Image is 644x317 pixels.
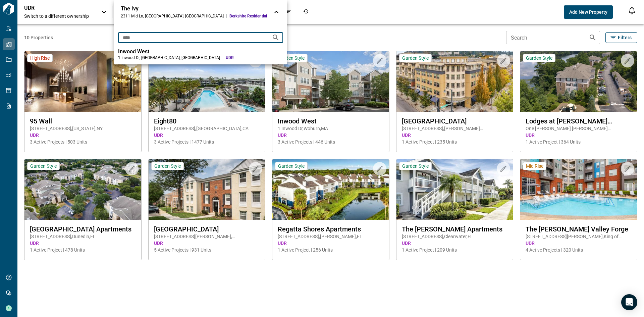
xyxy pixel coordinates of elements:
[621,294,637,310] div: Open Intercom Messenger
[118,55,220,60] div: 1 Inwood Dr , [GEOGRAPHIC_DATA] , [GEOGRAPHIC_DATA]
[229,13,267,19] span: Berkshire Residential
[118,48,283,55] div: Inwood West
[269,31,282,44] button: Search projects
[226,55,283,60] span: UDR
[121,13,224,19] div: 2311 Mid Ln , [GEOGRAPHIC_DATA] , [GEOGRAPHIC_DATA]
[121,5,267,12] div: The Ivy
